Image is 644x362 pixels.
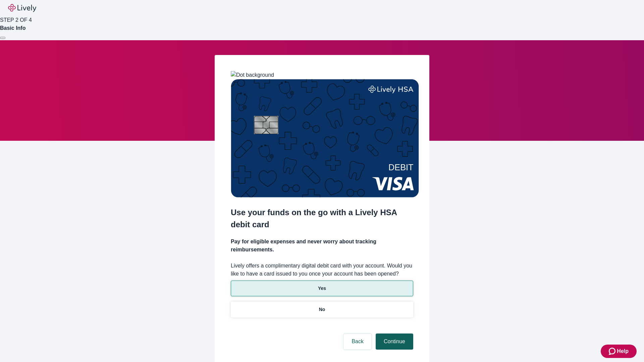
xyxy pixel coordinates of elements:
[231,238,413,254] h4: Pay for eligible expenses and never worry about tracking reimbursements.
[601,345,637,358] button: Zendesk support iconHelp
[617,347,629,355] span: Help
[231,302,413,317] button: No
[8,4,36,12] img: Lively
[343,334,372,350] button: Back
[609,347,617,355] svg: Zendesk support icon
[376,334,413,350] button: Continue
[231,79,419,197] img: Debit card
[231,281,413,296] button: Yes
[319,306,325,313] p: No
[231,71,274,79] img: Dot background
[318,285,326,292] p: Yes
[231,206,413,231] h2: Use your funds on the go with a Lively HSA debit card
[231,262,413,278] label: Lively offers a complimentary digital debit card with your account. Would you like to have a card...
